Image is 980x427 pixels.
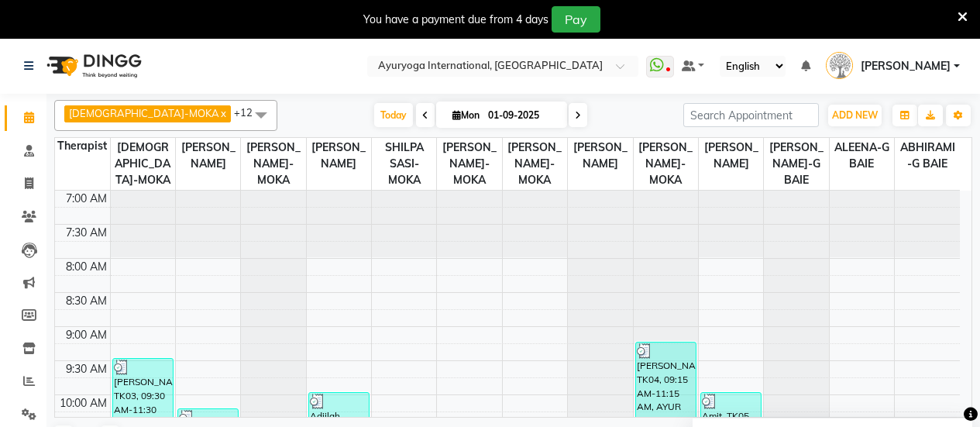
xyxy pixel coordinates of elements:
span: ALEENA-G BAIE [830,138,894,174]
span: ABHIRAMI-G BAIE [895,138,960,174]
div: 7:00 AM [63,191,110,207]
span: [PERSON_NAME] [699,138,763,174]
div: 7:30 AM [63,225,110,241]
div: 9:30 AM [63,361,110,377]
div: Adiilah, TK22, 10:00 AM-10:30 AM, Consultation with [PERSON_NAME] at [GEOGRAPHIC_DATA] [309,393,369,424]
a: x [219,107,226,119]
span: [PERSON_NAME] [861,58,951,74]
div: 8:00 AM [63,259,110,275]
button: Pay [552,6,600,33]
span: [PERSON_NAME]-MOKA [437,138,501,190]
span: Mon [449,109,483,121]
span: [PERSON_NAME]-MOKA [503,138,567,190]
span: [DEMOGRAPHIC_DATA]-MOKA [111,138,175,190]
span: [PERSON_NAME] [568,138,632,174]
img: logo [40,44,146,88]
span: [PERSON_NAME]-MOKA [241,138,305,190]
span: ADD NEW [832,109,878,121]
span: +12 [234,106,264,119]
span: [PERSON_NAME] [307,138,371,174]
div: You have a payment due from 4 days [363,12,548,28]
div: 9:00 AM [63,327,110,343]
span: [PERSON_NAME] [176,138,240,174]
span: [PERSON_NAME]-G BAIE [764,138,828,190]
span: Today [374,103,413,127]
button: ADD NEW [828,105,882,126]
div: 8:30 AM [63,293,110,309]
span: [DEMOGRAPHIC_DATA]-MOKA [69,107,219,119]
img: Dr ADARSH THAIKKADATH [826,52,853,79]
input: 2025-09-01 [483,104,561,127]
input: Search Appointment [683,103,819,127]
span: [PERSON_NAME]-MOKA [634,138,698,190]
div: 10:00 AM [57,395,110,412]
span: SHILPA SASI-MOKA [372,138,436,190]
div: Therapist [55,138,110,154]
